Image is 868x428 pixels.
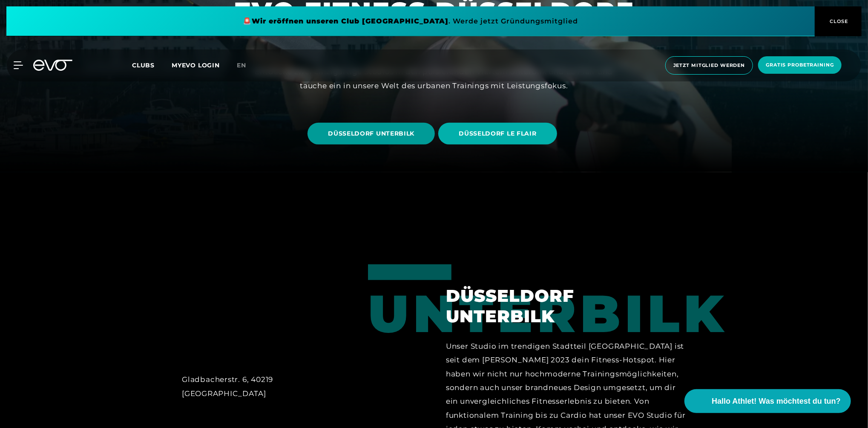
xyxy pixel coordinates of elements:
span: Hallo Athlet! Was möchtest du tun? [712,396,841,407]
h2: Düsseldorf Unterbilk [446,286,686,327]
a: MYEVO LOGIN [172,61,220,69]
a: Clubs [132,61,172,69]
span: CLOSE [828,17,849,25]
span: DÜSSELDORF LE FLAIR [459,129,536,138]
button: CLOSE [815,6,862,36]
a: en [237,61,256,70]
span: en [237,61,246,69]
a: Gratis Probetraining [756,56,844,75]
a: Jetzt Mitglied werden [663,56,756,75]
a: DÜSSELDORF UNTERBILK [308,116,438,151]
a: DÜSSELDORF LE FLAIR [438,116,560,151]
div: Gladbacherstr. 6, 40219 [GEOGRAPHIC_DATA] [182,373,356,400]
span: Gratis Probetraining [766,61,834,69]
button: Hallo Athlet! Was möchtest du tun? [684,389,851,413]
span: DÜSSELDORF UNTERBILK [328,129,414,138]
span: Clubs [132,61,155,69]
span: Jetzt Mitglied werden [673,62,745,69]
